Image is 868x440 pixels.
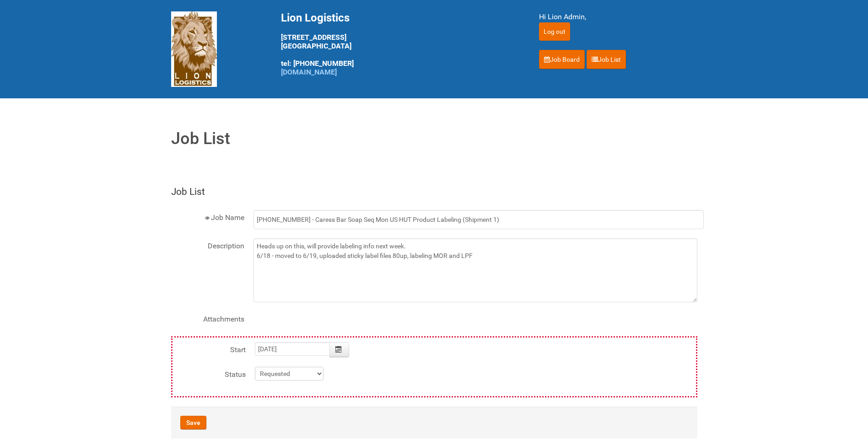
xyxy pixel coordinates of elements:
textarea: Heads up on this, will provide labeling info next week. 6/18 - moved to 6/19, uploaded sticky lab... [253,238,697,302]
label: Status [173,367,246,380]
h1: Job List [171,126,697,151]
label: <ul class="validation-notices" style="list-style:none"><li><i data-isicon="true" class="icon-eye-... [171,210,244,223]
button: Calendar [329,342,350,357]
input: <ul class="validation-notices" style="list-style:none"><li><i data-isicon="true" class="icon-eye-... [253,210,704,229]
a: Lion Logistics [171,44,217,53]
label: Start [173,342,246,355]
label: Attachments [171,311,244,325]
a: Job List [587,50,626,69]
span: Lion Logistics [281,11,350,24]
label: Description [171,238,244,252]
input: Log out [539,22,570,41]
a: Job Board [539,50,585,69]
img: Lion Logistics [171,11,217,87]
div: [STREET_ADDRESS] [GEOGRAPHIC_DATA] tel: [PHONE_NUMBER] [281,11,516,76]
legend: Job List [171,185,697,199]
div: Hi Lion Admin, [539,11,697,22]
a: [DOMAIN_NAME] [281,68,337,76]
button: Save [180,416,206,429]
